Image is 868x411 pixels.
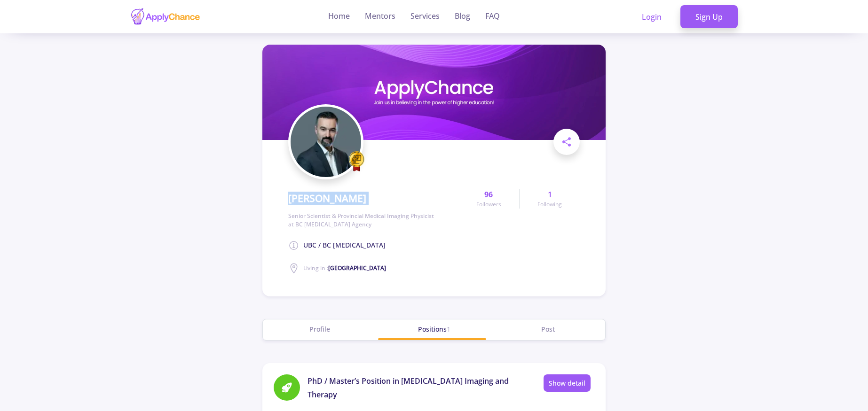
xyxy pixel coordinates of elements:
span: UBC / BC [MEDICAL_DATA] [303,240,386,251]
a: Login [627,5,677,29]
div: Post [491,324,605,334]
span: 1 [447,325,450,333]
img: professor [348,151,365,172]
a: Sign Up [680,5,738,29]
img: avatar [291,107,361,177]
a: Show detail [544,374,591,392]
b: 1 [548,189,552,200]
div: Positions [377,324,491,334]
span: Following [537,200,562,209]
span: Followers [476,200,501,209]
span: PhD / Master’s Position in [MEDICAL_DATA] Imaging and Therapy [308,374,514,402]
span: Living in : [303,264,386,272]
b: [GEOGRAPHIC_DATA] [328,264,386,272]
span: Senior Scientist & Provincial Medical Imaging Physicist at BC [MEDICAL_DATA] Agency [288,212,434,229]
img: applychance logo [130,8,201,26]
h1: [PERSON_NAME] [288,193,366,204]
div: Profile [263,324,377,334]
b: 96 [484,189,493,200]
